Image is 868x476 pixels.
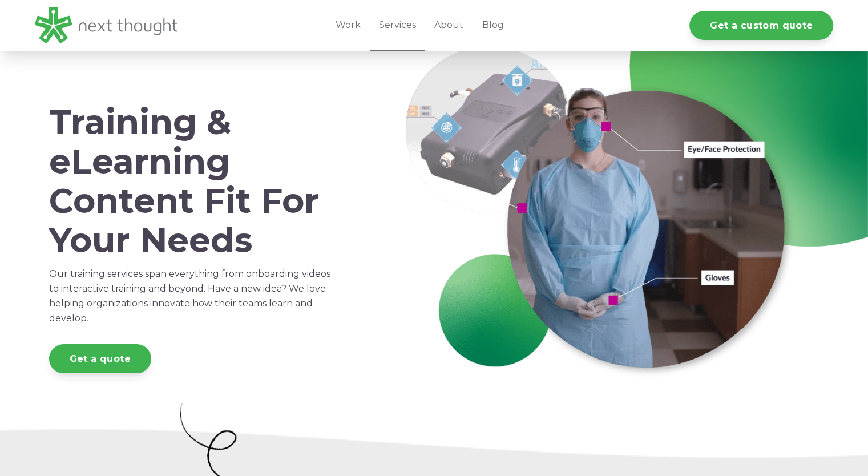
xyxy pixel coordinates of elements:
[689,11,833,40] a: Get a custom quote
[49,344,151,373] a: Get a quote
[35,7,177,43] img: LG - NextThought Logo
[49,101,319,261] span: Training & eLearning Content Fit For Your Needs
[49,268,330,324] span: Our training services span everything from onboarding videos to interactive training and beyond. ...
[405,46,805,385] img: Services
